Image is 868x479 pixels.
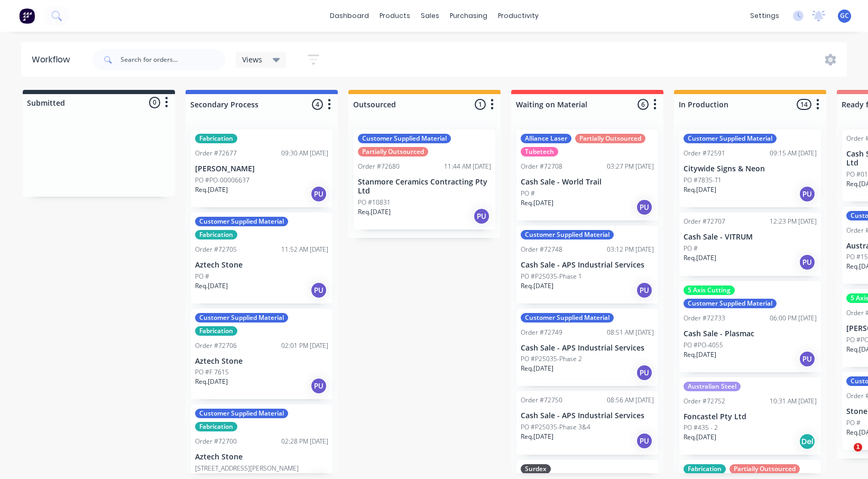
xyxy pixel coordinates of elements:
p: PO #PO-00006637 [195,176,250,185]
div: PU [310,186,327,202]
div: Partially Outsourced [358,147,428,156]
div: PU [636,364,653,381]
p: [STREET_ADDRESS][PERSON_NAME] [195,464,299,473]
div: Customer Supplied Material [684,134,777,143]
p: Stanmore Ceramics Contracting Pty Ltd [358,178,491,196]
div: Surdex [521,464,551,474]
div: PU [636,432,653,449]
div: products [374,8,415,24]
p: PO #PO-4055 [684,340,723,350]
p: Cash Sale - Plasmac [684,329,817,338]
div: 02:01 PM [DATE] [281,341,328,351]
div: Customer Supplied Material [358,134,451,143]
p: Req. [DATE] [684,350,716,360]
p: Req. [DATE] [521,432,553,441]
p: Req. [DATE] [521,198,553,208]
div: 09:30 AM [DATE] [281,149,328,158]
p: Foncastel Pty Ltd [684,412,817,421]
div: Customer Supplied MaterialOrder #7274908:51 AM [DATE]Cash Sale - APS Industrial ServicesPO #P2503... [516,309,658,386]
div: 5 Axis CuttingCustomer Supplied MaterialOrder #7273306:00 PM [DATE]Cash Sale - PlasmacPO #PO-4055... [679,281,821,372]
p: PO # [521,189,535,198]
div: Alliance Laser [521,134,571,143]
div: Order #72591 [684,149,725,158]
p: Req. [DATE] [684,432,716,442]
div: Workflow [32,53,75,66]
div: Order #72677 [195,149,237,158]
p: PO #F 7615 [195,367,229,377]
div: Australian SteelOrder #7275210:31 AM [DATE]Foncastel Pty LtdPO #435 - 2Req.[DATE]Del [679,377,821,455]
div: PU [799,351,816,367]
p: Req. [DATE] [521,281,553,291]
div: Partially Outsourced [575,134,645,143]
p: PO #P25035-Phase 1 [521,272,582,281]
p: Req. [DATE] [195,377,228,386]
div: 5 Axis Cutting [684,285,735,295]
div: 03:12 PM [DATE] [607,245,654,254]
p: Req. [DATE] [195,281,228,291]
a: dashboard [325,8,374,24]
div: 10:31 AM [DATE] [770,397,817,406]
div: Fabrication [195,230,237,240]
div: Order #7275008:56 AM [DATE]Cash Sale - APS Industrial ServicesPO #P25035-Phase 3&4Req.[DATE]PU [516,391,658,455]
div: Order #72750 [521,395,562,405]
div: PU [636,199,653,216]
span: GC [840,11,849,21]
div: Order #72705 [195,245,237,254]
div: Partially Outsourced [730,464,800,474]
div: Del [799,433,816,450]
div: Customer Supplied Material [195,313,288,323]
div: purchasing [445,8,493,24]
div: 11:52 AM [DATE] [281,245,328,254]
p: Aztech Stone [195,261,328,270]
div: 11:44 AM [DATE] [444,162,491,171]
iframe: Intercom live chat [832,443,857,468]
div: Order #72707 [684,217,725,226]
p: Cash Sale - APS Industrial Services [521,344,654,353]
div: PU [799,254,816,271]
div: 09:15 AM [DATE] [770,149,817,158]
div: Customer Supplied Material [195,217,288,226]
div: Customer Supplied MaterialPartially OutsourcedOrder #7268011:44 AM [DATE]Stanmore Ceramics Contra... [354,130,495,229]
div: Order #72700 [195,437,237,446]
p: PO #10831 [358,198,391,207]
div: Customer Supplied MaterialFabricationOrder #7270602:01 PM [DATE]Aztech StonePO #F 7615Req.[DATE]PU [191,309,333,400]
div: PU [310,282,327,299]
div: PU [473,208,490,225]
div: 08:51 AM [DATE] [607,328,654,337]
div: 02:28 PM [DATE] [281,437,328,446]
img: Factory [19,8,35,24]
div: Order #72680 [358,162,400,171]
input: Search for orders... [121,49,225,70]
div: Customer Supplied Material [195,409,288,418]
p: Cash Sale - APS Industrial Services [521,411,654,420]
div: Order #7270712:23 PM [DATE]Cash Sale - VITRUMPO #Req.[DATE]PU [679,213,821,276]
div: Fabrication [195,422,237,431]
div: Tubetech [521,147,558,156]
p: Req. [DATE] [521,364,553,373]
div: Customer Supplied Material [521,313,614,323]
div: Order #72708 [521,162,562,171]
p: Req. [DATE] [195,185,228,195]
div: Order #72748 [521,245,562,254]
div: Customer Supplied MaterialFabricationOrder #7270511:52 AM [DATE]Aztech StonePO #Req.[DATE]PU [191,213,333,303]
p: Citywide Signs & Neon [684,164,817,173]
div: Fabrication [195,134,237,143]
span: 1 [854,443,862,452]
div: 08:56 AM [DATE] [607,395,654,405]
div: Fabrication [195,326,237,336]
p: PO # [684,244,698,253]
p: Aztech Stone [195,453,328,462]
div: Order #72733 [684,314,725,323]
p: Req. [DATE] [684,253,716,263]
div: FabricationOrder #7267709:30 AM [DATE][PERSON_NAME]PO #PO-00006637Req.[DATE]PU [191,130,333,207]
p: PO #7835-T1 [684,176,722,185]
p: Req. [DATE] [358,207,391,217]
div: PU [310,377,327,394]
div: 06:00 PM [DATE] [770,314,817,323]
p: PO # [846,418,861,428]
p: PO # [195,272,209,281]
div: Fabrication [684,464,726,474]
div: sales [415,8,445,24]
div: Customer Supplied Material [684,299,777,308]
div: 03:27 PM [DATE] [607,162,654,171]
